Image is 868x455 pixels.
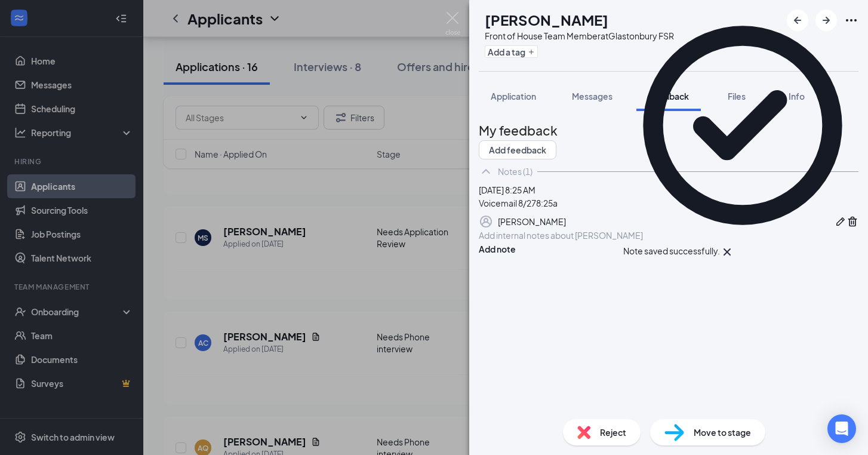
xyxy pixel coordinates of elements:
[498,215,566,228] div: [PERSON_NAME]
[694,426,751,439] span: Move to stage
[498,165,533,177] div: Notes (1)
[827,414,856,443] div: Open Intercom Messenger
[720,245,734,259] svg: Cross
[479,196,858,210] div: Voicemail 8/27 8:25a
[479,214,493,229] svg: Profile
[479,140,556,159] button: Add feedback
[600,426,626,439] span: Reject
[572,91,612,102] span: Messages
[479,121,858,140] h2: My feedback
[479,242,516,256] button: Add note
[623,6,862,245] svg: CheckmarkCircle
[485,45,538,58] button: PlusAdd a tag
[491,91,536,102] span: Application
[479,164,493,179] svg: ChevronUp
[485,10,608,30] h1: [PERSON_NAME]
[623,245,720,259] div: Note saved successfully.
[485,30,674,42] div: Front of House Team Member at Glastonbury FSR
[479,185,535,195] span: [DATE] 8:25 AM
[528,48,535,56] svg: Plus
